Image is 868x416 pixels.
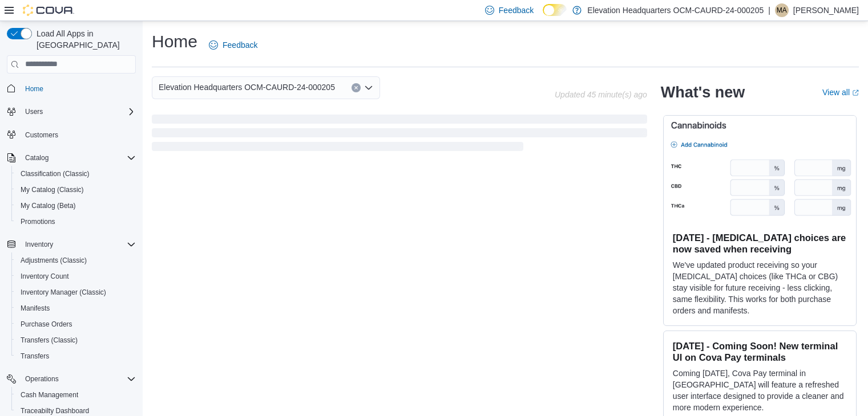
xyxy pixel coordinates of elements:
[16,270,74,283] a: Inventory Count
[11,166,140,182] button: Classification (Classic)
[21,105,47,119] button: Users
[21,201,76,210] span: My Catalog (Beta)
[16,167,94,181] a: Classification (Classic)
[159,80,335,94] span: Elevation Headquarters OCM-CAURD-24-000205
[777,3,787,17] span: MA
[364,83,373,92] button: Open list of options
[16,317,77,331] a: Purchase Orders
[21,238,58,251] button: Inventory
[352,83,361,92] button: Clear input
[16,301,136,315] span: Manifests
[852,89,859,96] svg: External link
[2,150,140,166] button: Catalog
[16,199,80,213] a: My Catalog (Beta)
[16,254,136,267] span: Adjustments (Classic)
[21,238,136,251] span: Inventory
[21,406,89,415] span: Traceabilty Dashboard
[11,252,140,268] button: Adjustments (Classic)
[11,182,140,198] button: My Catalog (Classic)
[16,199,136,213] span: My Catalog (Beta)
[223,39,257,51] span: Feedback
[11,214,140,230] button: Promotions
[11,268,140,284] button: Inventory Count
[16,183,88,197] a: My Catalog (Classic)
[587,3,764,17] p: Elevation Headquarters OCM-CAURD-24-000205
[11,198,140,214] button: My Catalog (Beta)
[16,167,136,181] span: Classification (Classic)
[152,30,197,53] h1: Home
[775,3,789,17] div: Mohamed Alayyidi
[21,304,50,313] span: Manifests
[16,183,136,197] span: My Catalog (Classic)
[16,215,60,229] a: Promotions
[543,16,543,17] span: Dark Mode
[16,388,83,402] a: Cash Management
[11,332,140,348] button: Transfers (Classic)
[21,390,78,399] span: Cash Management
[21,256,87,265] span: Adjustments (Classic)
[21,185,84,194] span: My Catalog (Classic)
[673,259,847,316] p: We've updated product receiving so your [MEDICAL_DATA] choices (like THCa or CBG) stay visible fo...
[11,300,140,316] button: Manifests
[21,151,136,165] span: Catalog
[25,84,43,93] span: Home
[21,128,136,142] span: Customers
[11,387,140,403] button: Cash Management
[21,336,78,345] span: Transfers (Classic)
[2,80,140,97] button: Home
[21,81,136,96] span: Home
[2,371,140,387] button: Operations
[152,117,647,153] span: Loading
[25,153,49,162] span: Catalog
[21,372,136,386] span: Operations
[543,4,567,16] input: Dark Mode
[21,105,136,119] span: Users
[21,82,48,96] a: Home
[673,340,847,363] h3: [DATE] - Coming Soon! New terminal UI on Cova Pay terminals
[768,3,770,17] p: |
[16,254,91,267] a: Adjustments (Classic)
[21,320,72,329] span: Purchase Orders
[21,128,63,142] a: Customers
[16,349,136,363] span: Transfers
[16,333,82,347] a: Transfers (Classic)
[16,215,136,229] span: Promotions
[11,316,140,332] button: Purchase Orders
[2,104,140,120] button: Users
[204,34,262,56] a: Feedback
[16,317,136,331] span: Purchase Orders
[25,374,59,384] span: Operations
[673,368,847,413] p: Coming [DATE], Cova Pay terminal in [GEOGRAPHIC_DATA] will feature a refreshed user interface des...
[32,28,136,51] span: Load All Apps in [GEOGRAPHIC_DATA]
[661,83,745,101] h2: What's new
[25,130,58,140] span: Customers
[11,284,140,300] button: Inventory Manager (Classic)
[822,88,859,97] a: View allExternal link
[21,151,53,165] button: Catalog
[793,3,859,17] p: [PERSON_NAME]
[25,107,43,116] span: Users
[16,270,136,283] span: Inventory Count
[2,127,140,143] button: Customers
[16,286,136,299] span: Inventory Manager (Classic)
[21,372,63,386] button: Operations
[11,348,140,364] button: Transfers
[673,232,847,255] h3: [DATE] - [MEDICAL_DATA] choices are now saved when receiving
[16,349,54,363] a: Transfers
[21,272,69,281] span: Inventory Count
[16,286,111,299] a: Inventory Manager (Classic)
[16,301,54,315] a: Manifests
[25,240,53,249] span: Inventory
[21,352,49,361] span: Transfers
[23,5,74,16] img: Cova
[21,169,90,178] span: Classification (Classic)
[2,236,140,252] button: Inventory
[16,333,136,347] span: Transfers (Classic)
[499,5,534,16] span: Feedback
[21,217,55,226] span: Promotions
[555,90,647,99] p: Updated 45 minute(s) ago
[16,388,136,402] span: Cash Management
[21,288,106,297] span: Inventory Manager (Classic)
